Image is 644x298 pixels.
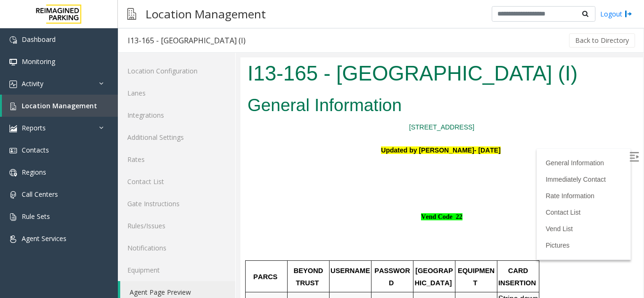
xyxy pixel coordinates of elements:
span: Agent Services [22,234,66,243]
img: 'icon' [9,169,17,177]
img: pageIcon [127,2,136,25]
button: Back to Directory [569,33,635,48]
a: Pictures [305,184,329,192]
img: 'icon' [9,191,17,199]
span: Updated by [PERSON_NAME]- [DATE] [140,89,260,97]
img: Open/Close Sidebar Menu [389,95,398,104]
span: Call Centers [22,190,58,199]
img: 'icon' [9,235,17,243]
a: Logout [600,9,632,19]
a: Contact List [118,170,235,193]
b: Vend Code 22 [181,156,222,163]
span: Monitoring [22,57,55,66]
a: [STREET_ADDRESS] [169,66,234,73]
img: 'icon' [9,58,17,66]
a: Gate Instructions [118,193,235,215]
a: Notifications [118,237,235,259]
span: Dashboard [22,35,56,44]
a: Immediately Contact [305,118,365,126]
a: Location Configuration [118,60,235,82]
a: Integrations [118,104,235,126]
span: Contacts [22,145,49,154]
img: 'icon' [9,125,17,132]
span: BEYOND TRUST [53,209,85,229]
span: PASSWORD [134,209,170,229]
a: Rates [118,148,235,170]
span: USERNAME [90,209,130,217]
h3: Location Management [141,2,271,25]
img: 'icon' [9,213,17,221]
h1: I13-165 - [GEOGRAPHIC_DATA] (I) [7,1,396,31]
a: Lanes [118,82,235,104]
span: Location Management [22,101,97,110]
img: 'icon' [9,36,17,44]
a: Additional Settings [118,126,235,148]
span: Rule Sets [22,212,50,221]
span: Activity [22,79,43,88]
span: Regions [22,168,46,177]
h2: General Information [7,36,396,60]
a: Contact List [305,151,340,159]
span: EQUIPMENT [217,209,254,229]
img: 'icon' [9,81,17,88]
span: Stripe down and to the [258,237,300,269]
img: 'icon' [9,147,17,154]
div: I13-165 - [GEOGRAPHIC_DATA] (I) [128,34,246,47]
a: General Information [305,102,363,109]
span: Reports [22,123,46,132]
a: Location Management [2,95,118,117]
a: Rules/Issues [118,215,235,237]
img: logout [625,9,632,19]
a: Equipment [118,259,235,281]
span: PARCS [13,216,37,223]
span: [GEOGRAPHIC_DATA] [174,209,212,229]
span: CARD INSERTION [258,209,296,229]
a: Rate Information [305,135,354,142]
span: ZEAG [15,250,35,258]
a: Vend List [305,168,332,175]
img: 'icon' [9,103,17,110]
